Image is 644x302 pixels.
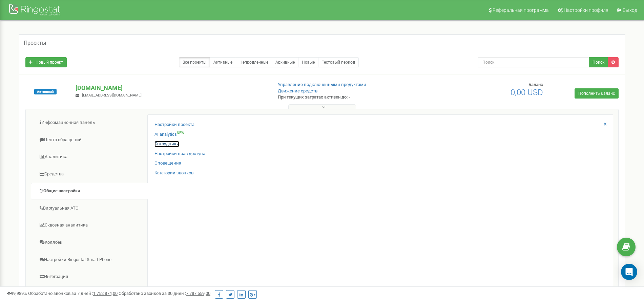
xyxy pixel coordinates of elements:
[31,149,148,165] a: Аналитика
[177,131,184,135] sup: NEW
[528,82,543,87] span: Баланс
[604,121,606,128] a: X
[621,264,637,280] div: Open Intercom Messenger
[186,291,210,296] u: 7 787 559,00
[318,57,359,67] a: Тестовый период
[493,7,549,13] span: Реферальная программа
[31,183,148,199] a: Общие настройки
[210,57,236,67] a: Активные
[272,57,298,67] a: Архивные
[575,88,619,99] a: Пополнить баланс
[623,7,637,13] span: Выход
[31,268,148,285] a: Интеграция
[31,166,148,182] a: Средства
[154,122,194,128] a: Настройки проекта
[25,57,67,67] a: Новый проект
[278,82,366,87] a: Управление подключенными продуктами
[31,234,148,251] a: Коллбек
[589,57,608,67] button: Поиск
[278,88,317,93] a: Движение средств
[24,40,46,46] h5: Проекты
[478,57,589,67] input: Поиск
[119,291,210,296] span: Обработано звонков за 30 дней :
[154,141,179,147] a: Сотрудники
[31,132,148,148] a: Центр обращений
[28,291,118,296] span: Обработано звонков за 7 дней :
[564,7,608,13] span: Настройки профиля
[34,89,57,94] span: Активный
[154,131,184,138] a: AI analyticsNEW
[154,151,205,157] a: Настройки прав доступа
[31,200,148,217] a: Виртуальная АТС
[236,57,272,67] a: Непродленные
[31,252,148,268] a: Настройки Ringostat Smart Phone
[7,291,27,296] span: 99,989%
[76,84,267,92] p: [DOMAIN_NAME]
[31,217,148,234] a: Сквозная аналитика
[298,57,318,67] a: Новые
[82,93,142,98] span: [EMAIL_ADDRESS][DOMAIN_NAME]
[154,170,193,176] a: Категории звонков
[179,57,210,67] a: Все проекты
[511,88,543,97] span: 0,00 USD
[93,291,118,296] u: 1 752 874,00
[154,160,181,167] a: Оповещения
[278,94,418,101] p: При текущих затратах активен до: -
[31,114,148,131] a: Информационная панель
